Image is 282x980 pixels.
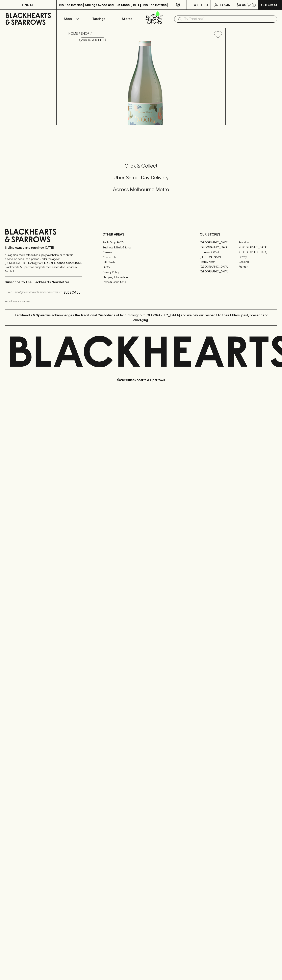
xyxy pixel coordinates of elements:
a: Prahran [238,264,277,269]
h5: Across Melbourne Metro [5,186,277,193]
a: [GEOGRAPHIC_DATA] [200,240,238,245]
p: Blackhearts & Sparrows acknowledges the traditional Custodians of land throughout [GEOGRAPHIC_DAT... [8,313,274,322]
a: FAQ's [102,265,180,270]
a: Contact Us [102,255,180,260]
p: $0.00 [237,2,246,7]
a: Fitzroy [238,254,277,259]
strong: Liquor License #32064953 [44,261,81,265]
p: Subscribe to The Blackhearts Newsletter [5,280,82,285]
p: It is against the law to sell or supply alcohol to, or to obtain alcohol on behalf of a person un... [5,253,82,273]
p: FIND US [22,2,34,7]
a: Geelong [238,259,277,264]
button: Add to wishlist [212,29,224,40]
p: Tastings [92,16,105,21]
a: [GEOGRAPHIC_DATA] [238,250,277,254]
a: [GEOGRAPHIC_DATA] [238,245,277,250]
button: Add to wishlist [79,38,106,42]
p: Login [220,2,230,7]
button: SUBSCRIBE [62,288,82,297]
input: e.g. jane@blackheartsandsparrows.com.au [8,289,62,296]
p: SUBSCRIBE [63,290,80,295]
a: Privacy Policy [102,270,180,275]
a: Brunswick West [200,250,238,254]
a: Bottle Drop FAQ's [102,240,180,245]
a: Braddon [238,240,277,245]
p: OUR STORES [200,232,277,237]
a: Tastings [85,10,113,28]
a: Business & Bulk Gifting [102,245,180,250]
a: SHOP [81,32,89,35]
p: Wishlist [194,2,209,7]
p: OTHER AREAS [102,232,180,237]
a: [GEOGRAPHIC_DATA] [200,245,238,250]
h5: Click & Collect [5,163,277,169]
img: 40509.png [65,41,225,125]
a: [GEOGRAPHIC_DATA] [200,269,238,274]
a: [PERSON_NAME] [200,254,238,259]
div: Call to action block [5,146,277,214]
p: 0 [253,4,255,6]
h5: Uber Same-Day Delivery [5,174,277,181]
input: Try "Pinot noir" [184,16,274,22]
p: Shop [64,16,72,21]
a: Fitzroy North [200,259,238,264]
a: Stores [113,10,141,28]
p: We will never spam you [5,299,82,303]
a: Terms & Conditions [102,280,180,285]
p: Checkout [261,2,279,7]
p: Sibling owned and run since [DATE] [5,246,82,250]
a: HOME [69,32,78,35]
a: Gift Cards [102,260,180,265]
p: Stores [122,16,132,21]
button: Shop [57,10,85,28]
a: Shipping Information [102,275,180,279]
a: [GEOGRAPHIC_DATA] [200,264,238,269]
a: Careers [102,250,180,255]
